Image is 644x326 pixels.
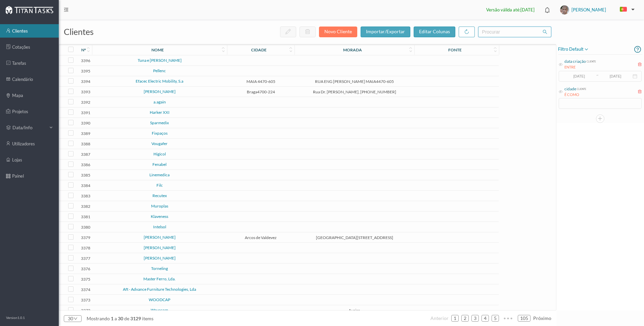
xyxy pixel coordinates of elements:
button: PT [614,4,637,15]
a: 4 [482,313,489,323]
span: Braga4700-224 [229,89,293,94]
span: 3380 [81,225,90,230]
a: 3 [472,313,478,323]
span: [GEOGRAPHIC_DATA][STREET_ADDRESS] [296,235,413,240]
i: icon: question-circle-o [634,44,641,54]
span: 3378 [81,245,90,250]
span: 3376 [81,266,90,271]
a: a.again [153,99,166,104]
a: Muroplas [151,203,168,208]
span: items [142,316,153,321]
i: icon: search [543,30,547,34]
span: 1 [110,316,114,321]
span: MAIA 4470-605 [229,79,293,84]
a: WOODCAP [149,297,170,302]
span: 3393 [81,89,90,94]
a: Wavecom [151,308,168,313]
a: Recutex [152,193,167,198]
div: Fonte [448,47,462,52]
button: importar/exportar [361,27,410,37]
span: próximo [533,315,551,321]
a: [PERSON_NAME] [144,89,176,94]
span: 3390 [81,121,90,126]
span: 3129 [129,316,142,321]
a: Higicol [153,151,166,156]
button: editar colunas [414,27,455,37]
div: ENTRE [564,64,596,70]
a: Master Ferro, Lda. [143,276,176,281]
span: Arcos de Valdevez [229,235,293,240]
span: 30 [117,316,124,321]
a: Efacec Electric Mobility, S.a [136,79,183,84]
p: Version 1.0.1 [6,315,25,320]
a: 105 [518,313,530,323]
span: 3383 [81,193,90,198]
li: Página Seguinte [533,313,551,324]
span: a [114,316,117,321]
a: Tuna e [PERSON_NAME] [138,58,182,63]
span: 3396 [81,58,90,63]
span: 3373 [81,297,90,302]
span: ••• [502,313,515,317]
i: icon: menu-fold [64,7,68,12]
li: 1 [451,315,459,322]
i: icon: down [73,317,78,321]
li: Página Anterior [430,313,449,324]
span: 3375 [81,277,90,282]
a: [PERSON_NAME] [144,245,176,250]
span: mostrando [87,316,110,321]
a: 2 [462,313,468,323]
span: 3387 [81,152,90,157]
span: 3385 [81,173,90,178]
img: Logo [5,6,53,14]
span: filtro default [558,45,589,53]
li: 5 [492,315,499,322]
a: Klaveness [151,214,168,219]
span: 3372 [81,308,90,313]
span: 3392 [81,100,90,105]
li: Avançar 5 Páginas [502,313,515,324]
i: icon: bell [543,6,552,14]
li: 2 [461,315,469,322]
img: txTsP8FTIqgEhwJwtkAAAAASUVORK5CYII= [560,5,569,14]
input: procurar [478,27,551,37]
a: Harker XXI [150,110,170,115]
a: Linemedica [149,172,170,177]
span: 3395 [81,68,90,74]
span: RUA ENG [PERSON_NAME] MAIA4470-605 [296,79,413,84]
li: 4 [481,315,489,322]
span: 3377 [81,256,90,261]
a: Fenabel [152,162,167,167]
li: 3 [471,315,479,322]
span: 3394 [81,79,90,84]
span: 3381 [81,214,90,219]
a: [PERSON_NAME] [144,235,176,240]
span: importar/exportar [366,29,405,34]
span: Rua Dr. [PERSON_NAME], [PHONE_NUMBER] [296,89,413,94]
li: 105 [518,315,531,322]
a: 5 [492,313,499,323]
a: Intelsol [153,224,166,229]
a: Torneling [151,266,168,271]
div: data criação [564,58,586,64]
span: 3388 [81,141,90,146]
a: Fixpaços [152,131,168,136]
span: 3382 [81,204,90,209]
a: Pellenc [153,68,166,73]
span: novo cliente [324,29,352,34]
span: de [124,316,129,321]
span: Aveiro [296,308,413,313]
div: cliente [576,86,586,91]
a: Vougafer [151,141,168,146]
a: [PERSON_NAME] [144,255,176,261]
a: Filc [156,183,163,188]
div: É COMO [564,92,586,98]
div: morada [343,47,362,52]
div: cidade [564,86,576,92]
div: 30 [68,314,73,324]
a: Sparmedix [150,120,169,125]
div: nº [81,47,86,52]
div: cliente [586,58,596,63]
span: data/info [12,124,46,131]
span: 3379 [81,235,90,240]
